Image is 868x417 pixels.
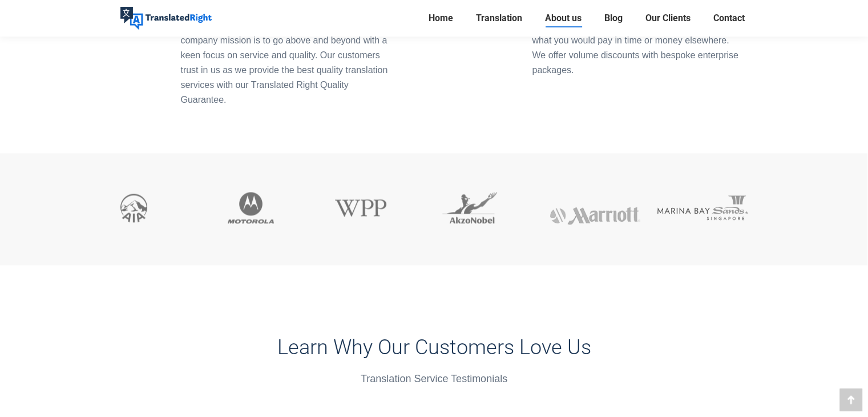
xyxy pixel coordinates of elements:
[473,10,526,26] a: Translation
[542,10,585,26] a: About us
[532,3,743,78] p: TranslatedRight’s fast and efficient platform means you get your translation services for a fract...
[425,10,457,26] a: Home
[429,13,453,24] span: Home
[545,13,582,24] span: About us
[228,335,640,359] h3: Learn Why Our Customers Love Us
[642,10,694,26] a: Our Clients
[604,13,623,24] span: Blog
[228,371,640,387] div: Translation Service Testimonials
[710,10,748,26] a: Contact
[645,13,691,24] span: Our Clients
[601,10,626,26] a: Blog
[713,13,745,24] span: Contact
[180,3,391,107] p: Translated Right prides ourselves on providing top quality customer service for our customers. Ou...
[476,13,522,24] span: Translation
[120,7,212,30] img: Translated Right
